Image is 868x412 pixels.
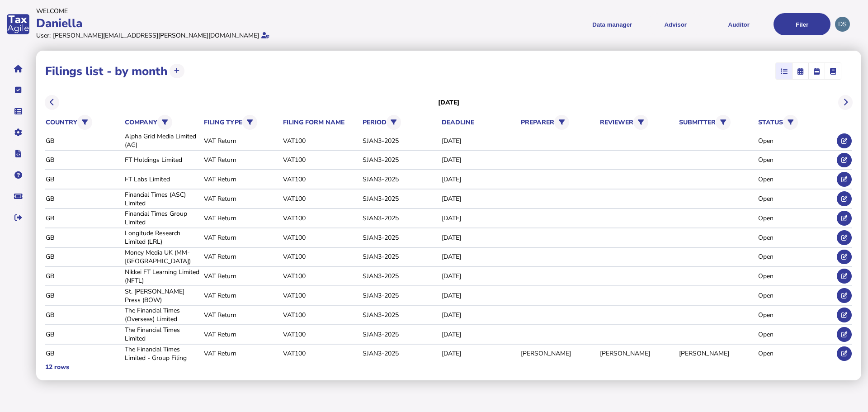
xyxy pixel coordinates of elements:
[125,156,201,164] div: FT Holdings Limited
[442,252,518,261] div: [DATE]
[204,194,280,203] div: VAT Return
[36,15,431,31] div: Daniella
[283,311,359,319] div: VAT100
[46,137,122,145] div: GB
[204,233,280,242] div: VAT Return
[758,113,835,132] th: status
[758,214,834,223] div: Open
[436,13,831,35] menu: navigate products
[125,287,201,304] div: St. [PERSON_NAME] Press (BOW)
[283,272,359,280] div: VAT100
[363,194,439,203] div: SJAN3-2025
[825,63,841,79] mat-button-toggle: Ledger
[283,233,359,242] div: VAT100
[758,137,834,145] div: Open
[125,345,201,362] div: The Financial Times Limited - Group Filing
[125,229,201,246] div: Longitude Research Limited (LRL)
[438,98,460,107] h3: [DATE]
[363,330,439,339] div: SJAN3-2025
[125,268,201,285] div: Nikkei FT Learning Limited (NFTL)
[14,111,22,112] i: Data manager
[204,272,280,280] div: VAT Return
[46,156,122,164] div: GB
[46,233,122,242] div: GB
[792,63,808,79] mat-button-toggle: Calendar month view
[837,269,852,284] button: Edit
[758,233,834,242] div: Open
[283,137,359,145] div: VAT100
[170,64,184,79] button: Upload transactions
[125,326,201,343] div: The Financial Times Limited
[46,175,122,184] div: GB
[204,252,280,261] div: VAT Return
[204,156,280,164] div: VAT Return
[46,349,122,358] div: GB
[387,115,401,130] button: Filter
[837,211,852,226] button: Edit
[362,113,439,132] th: period
[758,175,834,184] div: Open
[835,17,850,32] div: Profile settings
[125,306,201,323] div: The Financial Times (Overseas) Limited
[758,291,834,300] div: Open
[283,118,359,127] th: filing form name
[363,311,439,319] div: SJAN3-2025
[46,272,122,280] div: GB
[584,13,641,35] button: Shows a dropdown of Data manager options
[203,113,280,132] th: filing type
[46,330,122,339] div: GB
[442,175,518,184] div: [DATE]
[837,153,852,168] button: Edit
[679,349,755,358] div: [PERSON_NAME]
[837,308,852,322] button: Edit
[776,63,792,79] mat-button-toggle: List view
[363,137,439,145] div: SJAN3-2025
[125,248,201,265] div: Money Media UK (MM-[GEOGRAPHIC_DATA])
[363,291,439,300] div: SJAN3-2025
[125,190,201,208] div: Financial Times (ASC) Limited
[283,194,359,203] div: VAT100
[46,214,122,223] div: GB
[837,250,852,265] button: Edit
[837,172,852,187] button: Edit
[758,272,834,280] div: Open
[758,156,834,164] div: Open
[125,132,201,149] div: Alpha Grid Media Limited (AG)
[261,32,269,38] i: Email verified
[633,115,648,130] button: Filter
[77,115,92,130] button: Filter
[837,288,852,303] button: Edit
[758,311,834,319] div: Open
[45,113,122,132] th: country
[442,349,518,358] div: [DATE]
[599,113,676,132] th: reviewer
[363,252,439,261] div: SJAN3-2025
[204,137,280,145] div: VAT Return
[554,115,569,130] button: Filter
[363,233,439,242] div: SJAN3-2025
[45,363,69,371] div: 12 rows
[363,156,439,164] div: SJAN3-2025
[283,175,359,184] div: VAT100
[808,63,825,79] mat-button-toggle: Calendar week view
[53,31,259,40] div: [PERSON_NAME][EMAIL_ADDRESS][PERSON_NAME][DOMAIN_NAME]
[36,7,431,15] div: Welcome
[442,272,518,280] div: [DATE]
[441,118,518,127] th: deadline
[9,102,28,121] button: Data manager
[442,194,518,203] div: [DATE]
[45,95,60,110] button: Previous
[9,144,28,163] button: Developer hub links
[204,175,280,184] div: VAT Return
[710,13,767,35] button: Auditor
[363,175,439,184] div: SJAN3-2025
[758,194,834,203] div: Open
[125,175,201,184] div: FT Labs Limited
[283,252,359,261] div: VAT100
[442,233,518,242] div: [DATE]
[204,349,280,358] div: VAT Return
[204,214,280,223] div: VAT Return
[9,59,28,78] button: Home
[442,291,518,300] div: [DATE]
[45,63,167,79] h1: Filings list - by month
